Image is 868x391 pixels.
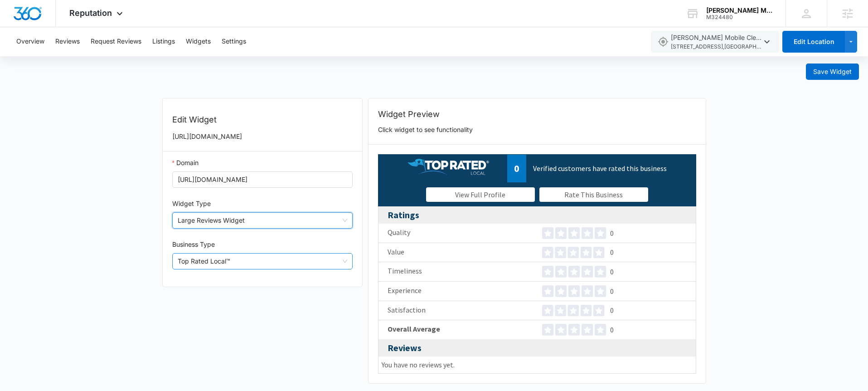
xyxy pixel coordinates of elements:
[610,267,614,277] figcaption: 0
[178,213,348,228] span: Large Reviews Widget
[651,31,779,53] button: [PERSON_NAME] Mobile Cleaning[STREET_ADDRESS],[GEOGRAPHIC_DATA],MN
[610,286,614,296] figcaption: 0
[378,206,696,224] h3: Ratings
[152,27,175,56] button: Listings
[172,113,353,126] h1: Edit Widget
[16,27,44,56] button: Overview
[378,301,460,320] dt: Satisfaction
[539,187,648,202] a: Rate This Business
[69,8,112,18] span: Reputation
[388,324,440,333] strong: Overall Average
[378,224,460,243] dt: Quality
[706,14,772,20] div: account id
[610,305,614,315] figcaption: 0
[172,132,353,142] p: [URL][DOMAIN_NAME]
[671,43,761,51] span: [STREET_ADDRESS] , [GEOGRAPHIC_DATA] , MN
[806,64,859,80] button: Save Widget
[222,27,246,56] button: Settings
[172,171,353,188] input: Domain
[671,33,761,51] span: [PERSON_NAME] Mobile Cleaning
[382,360,693,370] div: You have no reviews yet.
[172,199,211,209] label: Widget Type
[610,325,614,335] figcaption: 0
[426,187,535,202] a: View Full Profile
[378,339,696,357] h3: Reviews
[378,243,460,262] dt: Value
[610,247,614,257] figcaption: 0
[91,27,141,56] button: Request Reviews
[172,239,215,249] label: Business Type
[172,158,199,168] label: Domain
[186,27,211,56] button: Widgets
[507,155,526,182] strong: 0
[610,228,614,238] figcaption: 0
[55,27,80,56] button: Reviews
[378,281,460,301] dt: Experience
[706,7,772,14] div: account name
[813,67,852,77] span: Save Widget
[782,31,845,53] button: Edit Location
[378,108,473,121] h2: Widget Preview
[378,125,473,135] p: Click widget to see functionality
[378,262,460,281] dt: Timeliness
[178,254,348,269] span: Top Rated Local™
[533,163,667,173] span: Verified customers have rated this business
